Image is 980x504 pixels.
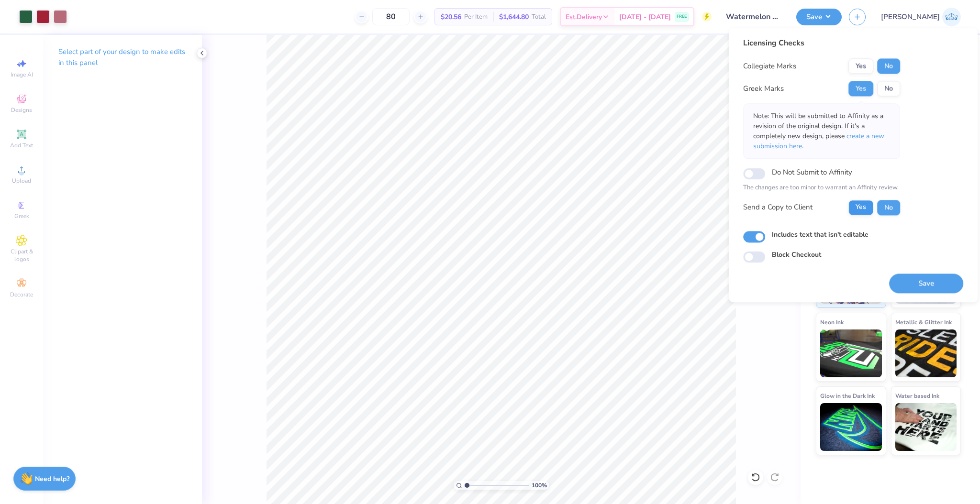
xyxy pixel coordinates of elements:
[743,83,784,94] div: Greek Marks
[619,12,671,22] span: [DATE] - [DATE]
[35,474,69,483] strong: Need help?
[848,58,873,74] button: Yes
[895,317,952,327] span: Metallic & Glitter Ink
[877,81,900,96] button: No
[848,81,873,96] button: Yes
[743,37,900,49] div: Licensing Checks
[532,481,547,490] span: 100 %
[10,142,33,149] span: Add Text
[820,403,882,451] img: Glow in the Dark Ink
[677,13,687,20] span: FREE
[464,12,488,22] span: Per Item
[772,230,869,240] label: Includes text that isn't editable
[753,111,890,151] p: Note: This will be submitted to Affinity as a revision of the original design. If it's a complete...
[881,8,961,26] a: [PERSON_NAME]
[881,11,940,22] span: [PERSON_NAME]
[895,391,939,401] span: Water based Ink
[848,200,873,215] button: Yes
[895,403,957,451] img: Water based Ink
[895,329,957,377] img: Metallic & Glitter Ink
[11,71,33,78] span: Image AI
[942,8,961,26] img: Josephine Amber Orros
[441,12,461,22] span: $20.56
[820,329,882,377] img: Neon Ink
[772,166,852,178] label: Do Not Submit to Affinity
[820,317,844,327] span: Neon Ink
[11,106,32,114] span: Designs
[532,12,546,22] span: Total
[566,12,602,22] span: Est. Delivery
[10,291,33,298] span: Decorate
[889,274,963,293] button: Save
[5,248,38,263] span: Clipart & logos
[719,7,789,26] input: Untitled Design
[753,131,884,151] span: create a new submission here
[796,9,842,25] button: Save
[743,183,900,193] p: The changes are too minor to warrant an Affinity review.
[58,46,187,68] p: Select part of your design to make edits in this panel
[772,250,821,260] label: Block Checkout
[743,61,796,71] div: Collegiate Marks
[12,177,31,185] span: Upload
[743,202,813,213] div: Send a Copy to Client
[14,212,29,220] span: Greek
[499,12,529,22] span: $1,644.80
[820,391,875,401] span: Glow in the Dark Ink
[372,8,410,25] input: – –
[877,58,900,74] button: No
[877,200,900,215] button: No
